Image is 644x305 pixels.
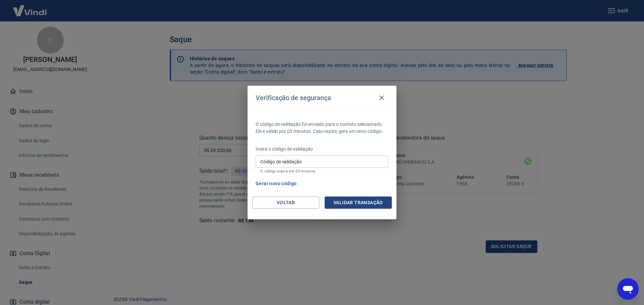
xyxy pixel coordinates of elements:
[256,94,331,102] h4: Verificação de segurança
[260,169,384,173] p: O código expira em 03 minutos.
[256,146,388,153] p: Insira o código de validação
[253,177,300,190] button: Gerar novo código
[325,197,392,209] button: Validar transação
[617,278,639,300] iframe: Botão para abrir a janela de mensagens
[252,197,319,209] button: Voltar
[256,121,388,135] p: O código de validação foi enviado para o contato selecionado. Ele é válido por 03 minutos. Caso e...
